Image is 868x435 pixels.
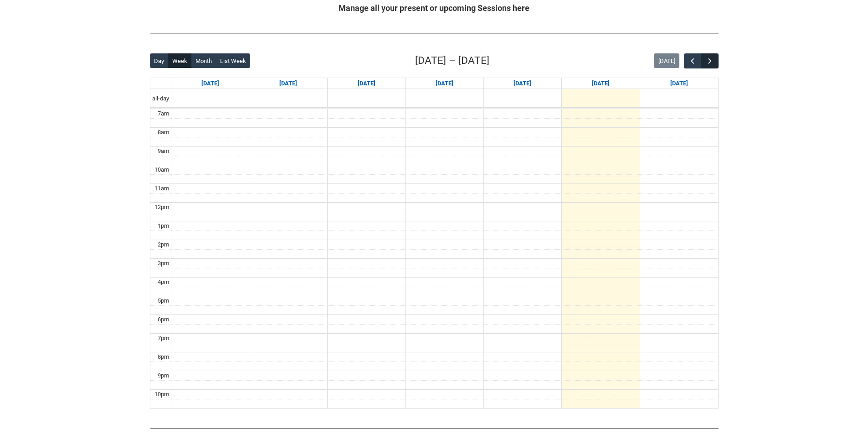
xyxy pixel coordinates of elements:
div: 1pm [156,221,171,231]
a: Go to September 7, 2025 [200,78,221,89]
button: Previous Week [684,53,701,68]
a: Go to September 10, 2025 [434,78,455,89]
img: REDU_GREY_LINE [150,29,719,38]
button: Month [191,53,216,68]
div: 8am [156,128,171,137]
button: Next Week [701,53,718,68]
h2: [DATE] – [DATE] [415,53,489,68]
a: Go to September 11, 2025 [512,78,533,89]
button: Week [168,53,191,68]
img: REDU_GREY_LINE [150,423,719,433]
div: 4pm [156,278,171,287]
a: Go to September 8, 2025 [277,78,299,89]
div: 10am [153,165,171,174]
a: Go to September 13, 2025 [668,78,690,89]
div: 9pm [156,371,171,380]
div: 5pm [156,296,171,305]
a: Go to September 12, 2025 [590,78,611,89]
span: all-day [150,94,171,103]
div: 7pm [156,334,171,343]
h2: Manage all your present or upcoming Sessions here [150,2,719,14]
a: Go to September 9, 2025 [356,78,377,89]
button: Day [150,53,169,68]
button: [DATE] [654,53,679,68]
button: List Week [216,53,250,68]
div: 10pm [153,390,171,399]
div: 3pm [156,259,171,268]
div: 6pm [156,315,171,324]
div: 9am [156,147,171,156]
div: 2pm [156,240,171,249]
div: 7am [156,109,171,118]
div: 12pm [153,203,171,212]
div: 8pm [156,352,171,362]
div: 11am [153,184,171,193]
